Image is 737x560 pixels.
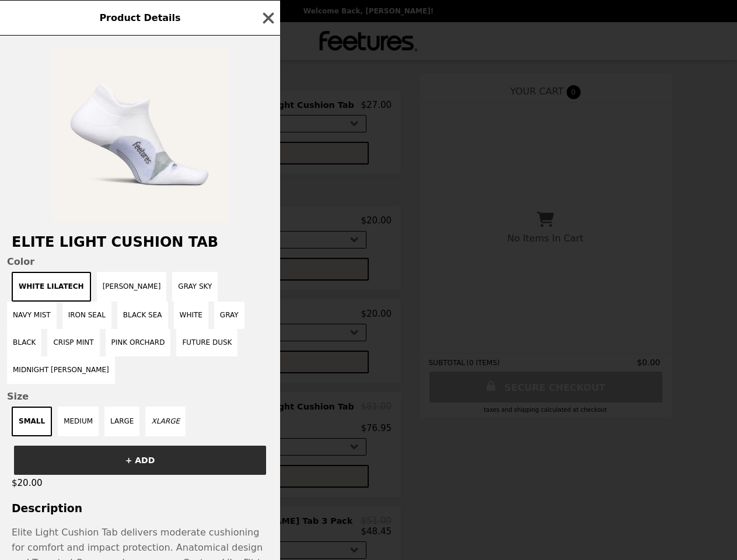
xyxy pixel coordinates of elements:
[58,407,99,436] button: MEDIUM
[106,329,171,356] button: Pink Orchard
[174,302,208,329] button: White
[62,302,111,329] button: Iron Seal
[214,302,244,329] button: Gray
[97,272,167,302] button: [PERSON_NAME]
[99,12,180,23] span: Product Details
[176,329,237,356] button: Future Dusk
[14,446,266,475] button: + ADD
[7,391,273,402] span: Size
[145,407,186,436] button: XLARGE
[104,407,139,436] button: LARGE
[7,302,57,329] button: Navy Mist
[12,407,52,436] button: SMALL
[7,329,41,356] button: Black
[47,329,99,356] button: Crisp Mint
[172,272,218,302] button: Gray Sky
[7,256,273,267] span: Color
[7,356,115,384] button: Midnight [PERSON_NAME]
[53,47,228,222] img: White Lilatech / SMALL
[117,302,168,329] button: Black Sea
[12,272,91,302] button: White Lilatech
